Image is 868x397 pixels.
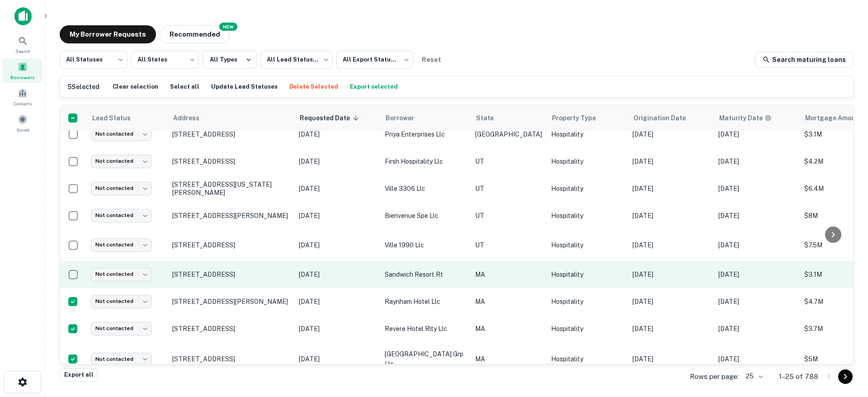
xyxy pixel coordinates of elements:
[15,47,30,55] span: Search
[551,240,623,250] p: Hospitality
[299,240,376,250] p: [DATE]
[160,25,230,43] button: Recommended
[299,129,376,139] p: [DATE]
[632,129,709,139] p: [DATE]
[172,157,290,165] p: [STREET_ADDRESS]
[172,298,290,306] p: [STREET_ADDRESS][PERSON_NAME]
[172,325,290,333] p: [STREET_ADDRESS]
[91,182,152,195] div: Not contacted
[385,324,466,334] p: revere hotel rlty llc
[718,324,795,334] p: [DATE]
[838,369,853,384] button: Go to next page
[475,240,542,250] p: UT
[385,184,466,194] p: ville 3306 llc
[551,211,623,221] p: Hospitality
[779,371,818,382] p: 1–25 of 788
[219,23,237,31] div: NEW
[385,349,466,369] p: [GEOGRAPHIC_DATA] grp llc
[300,113,362,123] span: Requested Date
[632,184,709,194] p: [DATE]
[386,113,426,123] span: Borrower
[380,105,471,131] th: Borrower
[172,355,290,363] p: [STREET_ADDRESS]
[475,184,542,194] p: UT
[91,128,152,141] div: Not contacted
[110,80,160,94] button: Clear selection
[299,156,376,166] p: [DATE]
[476,113,505,123] span: State
[823,325,868,368] iframe: Chat Widget
[91,353,152,366] div: Not contacted
[632,211,709,221] p: [DATE]
[3,85,42,109] a: Contacts
[60,25,156,43] button: My Borrower Requests
[209,80,280,94] button: Update Lead Statuses
[551,156,623,166] p: Hospitality
[471,105,547,131] th: State
[172,180,290,197] p: [STREET_ADDRESS][US_STATE][PERSON_NAME]
[628,105,714,131] th: Origination Date
[260,48,333,71] div: All Lead Statuses
[92,113,142,123] span: Lead Status
[294,105,380,131] th: Requested Date
[475,324,542,334] p: MA
[719,113,772,123] div: Maturity dates displayed may be estimated. Please contact the lender for the most accurate maturi...
[551,129,623,139] p: Hospitality
[86,105,168,131] th: Lead Status
[3,58,42,83] a: Borrowers
[755,52,854,68] a: Search maturing loans
[632,240,709,250] p: [DATE]
[718,297,795,307] p: [DATE]
[287,80,340,94] button: Delete Selected
[552,113,608,123] span: Property Type
[719,113,763,123] h6: Maturity Date
[203,51,257,69] button: All Types
[168,80,202,94] button: Select all
[91,322,152,335] div: Not contacted
[742,370,764,383] div: 25
[299,269,376,279] p: [DATE]
[385,156,466,166] p: firsh hospitality llc
[551,269,623,279] p: Hospitality
[632,269,709,279] p: [DATE]
[299,324,376,334] p: [DATE]
[718,156,795,166] p: [DATE]
[3,32,42,57] a: Search
[714,105,800,131] th: Maturity dates displayed may be estimated. Please contact the lender for the most accurate maturi...
[718,129,795,139] p: [DATE]
[172,130,290,138] p: [STREET_ADDRESS]
[385,129,466,139] p: priya enterprises llc
[547,105,628,131] th: Property Type
[632,297,709,307] p: [DATE]
[632,354,709,364] p: [DATE]
[91,268,152,281] div: Not contacted
[16,126,29,133] span: Saved
[551,184,623,194] p: Hospitality
[60,368,98,382] button: Export all
[475,129,542,139] p: [GEOGRAPHIC_DATA]
[475,269,542,279] p: MA
[632,156,709,166] p: [DATE]
[551,354,623,364] p: Hospitality
[173,113,211,123] span: Address
[299,211,376,221] p: [DATE]
[385,211,466,221] p: bienvenue spe llc
[417,51,446,69] button: Reset
[551,297,623,307] p: Hospitality
[348,80,400,94] button: Export selected
[718,354,795,364] p: [DATE]
[475,297,542,307] p: MA
[172,241,290,249] p: [STREET_ADDRESS]
[3,111,42,135] a: Saved
[385,297,466,307] p: raynham hotel llc
[475,211,542,221] p: UT
[299,354,376,364] p: [DATE]
[336,48,413,71] div: All Export Statuses
[131,48,199,71] div: All States
[67,82,99,92] h6: 5 Selected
